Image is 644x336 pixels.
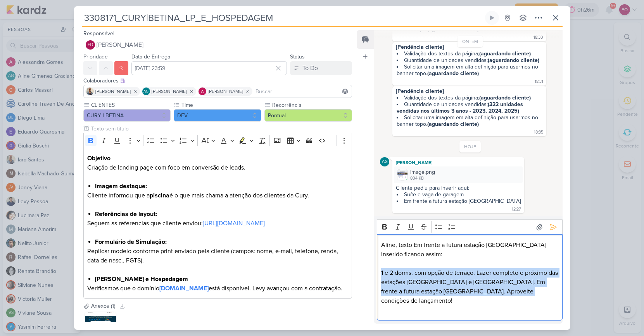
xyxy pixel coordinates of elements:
[159,285,209,292] a: [DOMAIN_NAME]
[512,206,521,213] div: 12:27
[95,182,147,190] strong: Imagem destaque:
[290,61,352,75] button: To Do
[95,88,131,95] span: [PERSON_NAME]
[91,302,115,310] div: Anexos (1)
[377,234,562,321] div: Editor editing area: main
[397,50,542,57] li: Validação dos textos da página;
[254,87,350,96] input: Buscar
[88,43,93,47] p: FO
[87,219,348,228] p: Seguem as referencias que cliente enviou:
[87,163,348,182] p: Criação de landing page com foco em conversão de leads.
[397,63,542,77] li: Solicitar uma imagem em alta definição para usarmos no banner topo.
[396,44,444,50] strong: [Pendência cliente]
[397,191,521,198] li: Suíte e vaga de garagem
[95,238,167,246] strong: Formulário de Simulação:
[87,154,110,162] strong: Objetivo
[95,275,188,283] strong: [PERSON_NAME] e Hospedagem
[396,88,444,94] strong: [Pendência cliente]
[377,219,562,235] div: Editor toolbar
[83,38,352,52] button: FO [PERSON_NAME]
[488,57,539,63] strong: (aguardando cliente)
[396,185,521,191] div: Cliente pediu para inserir aqui:
[90,101,171,109] label: CLIENTES
[208,88,243,95] span: [PERSON_NAME]
[427,121,479,127] strong: (aguardando cliente)
[86,87,94,95] img: Iara Santos
[203,219,265,227] a: [URL][DOMAIN_NAME]
[83,30,114,37] label: Responsável
[83,53,108,60] label: Prioridade
[264,109,352,122] button: Pontual
[534,34,543,41] div: 18:30
[427,70,479,77] strong: (aguardando cliente)
[271,101,352,109] label: Recorrência
[87,284,348,293] p: Verificamos que o domínio está disponível. Levy avançou com a contratação.
[479,94,531,101] strong: (aguardando cliente)
[381,268,558,305] p: 1 e 2 dorms. com opção de terraço. Lazer completo e próximo das estações [GEOGRAPHIC_DATA] e [GEO...
[83,77,352,85] div: Colaboradores
[131,53,170,60] label: Data de Entrega
[83,109,171,122] button: CURY | BETINA
[86,40,95,50] div: Fabio Oliveira
[95,210,157,218] strong: Referências de layout:
[90,125,352,133] input: Texto sem título
[397,101,525,114] strong: (322 unidades vendidas nos últimos 3 anos - 2023, 2024, 2025)
[410,175,435,182] div: 804 KB
[397,170,408,180] img: 2BgVNJP8lQxaOkpjemD9G666tEej78aYsCXkJsbL.png
[489,15,495,21] div: Ligar relógio
[152,88,187,95] span: [PERSON_NAME]
[181,101,261,109] label: Time
[131,61,287,75] input: Select a date
[397,198,521,204] li: Em frente a futura estação [GEOGRAPHIC_DATA]
[394,159,523,166] div: [PERSON_NAME]
[479,50,531,57] strong: (aguardando cliente)
[87,191,348,209] p: Cliente informou que a é o que mais chama a atenção dos clientes da Cury.
[97,40,143,50] span: [PERSON_NAME]
[410,168,435,176] div: image.png
[87,247,348,274] p: Replicar modelo conforme print enviado pela cliente (campos: nome, e-mail, telefone, renda, data ...
[397,101,542,114] li: Quantidade de unidades vendidas;
[150,192,169,199] strong: piscina
[82,11,483,25] input: Kard Sem Título
[381,240,558,259] p: Aline, texto Em frente a futura estação [GEOGRAPHIC_DATA] inserido ficando assim:
[302,63,318,73] div: To Do
[394,166,523,183] div: image.png
[142,87,150,95] div: Aline Gimenez Graciano
[290,53,305,60] label: Status
[83,133,352,148] div: Editor toolbar
[397,94,542,101] li: Validação dos textos da página;
[397,57,542,63] li: Quantidade de unidades vendidas;
[382,160,388,164] p: AG
[534,129,543,135] div: 18:35
[397,114,542,127] li: Solicitar uma imagem em alta definição para usarmos no banner topo.
[143,90,148,94] p: AG
[199,87,206,95] img: Alessandra Gomes
[380,157,389,166] div: Aline Gimenez Graciano
[174,109,261,122] button: DEV
[535,79,543,85] div: 18:31
[83,148,352,299] div: Editor editing area: main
